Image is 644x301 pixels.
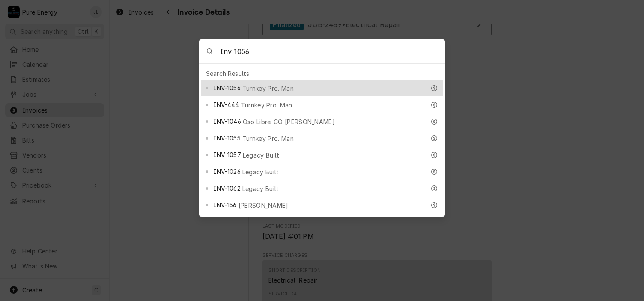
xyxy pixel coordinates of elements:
[220,39,445,63] input: Search anything
[242,184,279,193] span: Legacy Built
[213,150,241,159] span: INV-1057
[243,117,335,126] span: Oso Libre-CO [PERSON_NAME]
[242,84,294,93] span: Turnkey Pro. Man
[239,201,289,210] span: [PERSON_NAME]
[201,67,443,80] div: Search Results
[241,101,292,110] span: Turnkey Pro. Man
[213,184,240,193] span: INV-1062
[213,117,241,126] span: INV-1046
[242,167,279,176] span: Legacy Built
[199,39,445,217] div: Global Command Menu
[213,200,236,209] span: INV-156
[213,83,240,92] span: INV-1056
[243,151,280,160] span: Legacy Built
[213,100,239,109] span: INV-444
[213,134,240,143] span: INV-1055
[242,134,294,143] span: Turnkey Pro. Man
[213,167,240,176] span: INV-1026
